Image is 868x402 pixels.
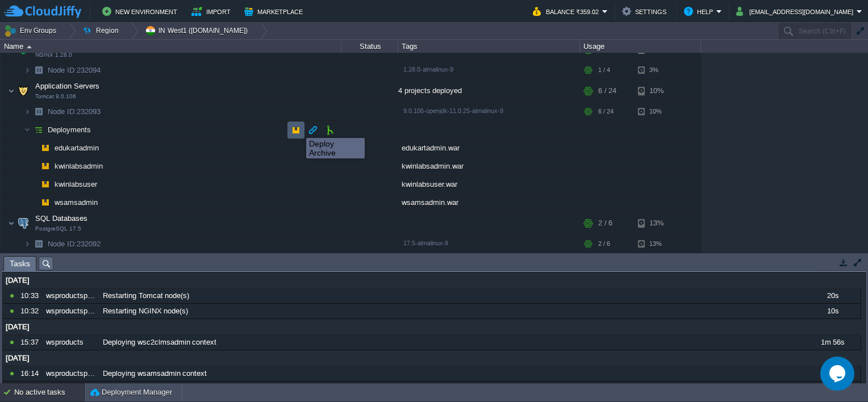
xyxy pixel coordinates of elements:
[34,82,101,92] span: Application Servers
[31,177,37,194] img: AMDAwAAAACH5BAEAAAAALAAAAAABAAEAAAICRAEAOw==
[4,5,81,19] img: CloudJiffy
[820,357,857,391] iframe: chat widget
[598,213,612,236] div: 2 / 6
[37,140,53,158] img: AMDAwAAAACH5BAEAAAAALAAAAAABAAEAAAICRAEAOw==
[14,383,85,401] div: No active tasks
[598,62,610,80] div: 1 / 4
[37,177,53,194] img: AMDAwAAAACH5BAEAAAAALAAAAAABAAEAAAICRAEAOw==
[804,304,860,319] div: 10s
[804,366,860,381] div: 1m 51s
[20,335,42,350] div: 15:37
[8,81,15,103] img: AMDAwAAAACH5BAEAAAAALAAAAAABAAEAAAICRAEAOw==
[31,158,37,176] img: AMDAwAAAACH5BAEAAAAALAAAAAABAAEAAAICRAEAOw==
[43,288,99,303] div: wsproductspostgre
[622,5,670,18] button: Settings
[20,288,42,303] div: 10:33
[20,304,42,319] div: 10:32
[684,5,716,18] button: Help
[10,257,30,271] span: Tasks
[35,227,81,233] span: PostgreSQL 17.5
[35,94,76,101] span: Tomcat 9.0.106
[638,213,675,236] div: 13%
[102,5,181,18] button: New Environment
[598,236,610,254] div: 2 / 6
[24,104,31,122] img: AMDAwAAAACH5BAEAAAAALAAAAAABAAEAAAICRAEAOw==
[3,351,861,366] div: [DATE]
[15,81,31,103] img: AMDAwAAAACH5BAEAAAAALAAAAAABAAEAAAICRAEAOw==
[398,158,580,176] div: kwinlabsadmin.war
[43,382,99,396] div: wsproductspostgre
[581,40,700,53] div: Usage
[31,195,37,212] img: AMDAwAAAACH5BAEAAAAALAAAAAABAAEAAAICRAEAOw==
[34,215,89,224] a: SQL DatabasesPostgreSQL 17.5
[398,195,580,212] div: wsamsadmin.war
[31,122,47,140] img: AMDAwAAAACH5BAEAAAAALAAAAAABAAEAAAICRAEAOw==
[191,5,234,18] button: Import
[1,40,341,53] div: Name
[638,81,675,103] div: 10%
[244,5,306,18] button: Marketplace
[598,104,614,122] div: 6 / 24
[103,291,189,301] span: Restarting Tomcat node(s)
[47,66,102,76] a: Node ID:232094
[638,62,675,80] div: 3%
[398,177,580,194] div: kwinlabsuser.war
[533,5,602,18] button: Balance ₹359.02
[103,306,188,316] span: Restarting NGINX node(s)
[403,108,503,115] span: 9.0.106-openjdk-11.0.25-almalinux-9
[48,108,77,117] span: Node ID:
[24,236,31,254] img: AMDAwAAAACH5BAEAAAAALAAAAAABAAEAAAICRAEAOw==
[53,199,99,208] a: wsamsadmin
[47,108,102,118] a: Node ID:232093
[398,81,580,103] div: 4 projects deployed
[403,67,453,74] span: 1.28.0-almalinux-9
[47,126,93,136] a: Deployments
[4,23,60,39] button: Env Groups
[145,23,252,39] button: IN West1 ([DOMAIN_NAME])
[804,382,860,396] div: 11s
[47,240,102,250] a: Node ID:232092
[37,158,53,176] img: AMDAwAAAACH5BAEAAAAALAAAAAABAAEAAAICRAEAOw==
[103,368,207,379] span: Deploying wsamsadmin context
[24,62,31,80] img: AMDAwAAAACH5BAEAAAAALAAAAAABAAEAAAICRAEAOw==
[736,5,857,18] button: [EMAIL_ADDRESS][DOMAIN_NAME]
[47,240,102,250] span: 232092
[47,66,102,76] span: 232094
[31,62,47,80] img: AMDAwAAAACH5BAEAAAAALAAAAAABAAEAAAICRAEAOw==
[34,215,89,224] span: SQL Databases
[399,40,579,53] div: Tags
[90,387,172,398] button: Deployment Manager
[48,241,77,249] span: Node ID:
[34,83,101,91] a: Application ServersTomcat 9.0.106
[342,40,398,53] div: Status
[47,108,102,118] span: 232093
[15,213,31,236] img: AMDAwAAAACH5BAEAAAAALAAAAAABAAEAAAICRAEAOw==
[53,144,101,154] span: edukartadmin
[398,140,580,158] div: edukartadmin.war
[43,335,99,350] div: wsproducts
[103,337,216,347] span: Deploying wsc2clmsadmin context
[3,320,861,334] div: [DATE]
[20,366,42,381] div: 16:14
[43,366,99,381] div: wsproductspostgre
[31,104,47,122] img: AMDAwAAAACH5BAEAAAAALAAAAAABAAEAAAICRAEAOw==
[8,213,15,236] img: AMDAwAAAACH5BAEAAAAALAAAAAABAAEAAAICRAEAOw==
[638,236,675,254] div: 13%
[804,335,860,350] div: 1m 56s
[638,104,675,122] div: 10%
[598,81,616,103] div: 6 / 24
[804,288,860,303] div: 20s
[82,23,123,39] button: Region
[27,45,32,48] img: AMDAwAAAACH5BAEAAAAALAAAAAABAAEAAAICRAEAOw==
[3,273,861,288] div: [DATE]
[53,181,99,190] a: kwinlabsuser
[43,304,99,319] div: wsproductspostgre
[37,195,53,212] img: AMDAwAAAACH5BAEAAAAALAAAAAABAAEAAAICRAEAOw==
[20,382,42,396] div: 15:50
[53,162,105,172] a: kwinlabsadmin
[24,122,31,140] img: AMDAwAAAACH5BAEAAAAALAAAAAABAAEAAAICRAEAOw==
